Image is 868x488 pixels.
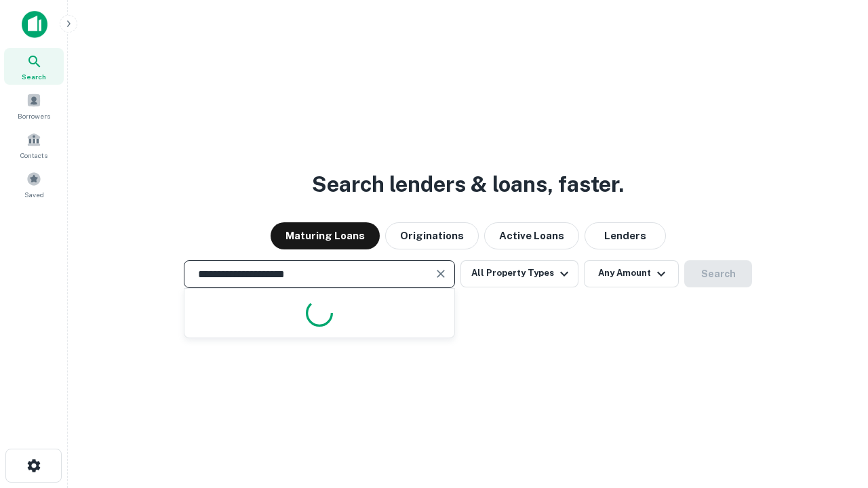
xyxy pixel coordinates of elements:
[312,168,624,201] h3: Search lenders & loans, faster.
[22,11,47,38] img: capitalize-icon.png
[584,260,679,287] button: Any Amount
[460,260,578,287] button: All Property Types
[585,222,666,249] button: Lenders
[24,189,44,200] span: Saved
[271,222,380,249] button: Maturing Loans
[385,222,479,249] button: Originations
[4,166,64,203] a: Saved
[800,380,868,445] iframe: Chat Widget
[484,222,579,249] button: Active Loans
[4,48,64,85] a: Search
[4,87,64,124] a: Borrowers
[431,264,450,283] button: Clear
[18,110,50,121] span: Borrowers
[20,150,47,161] span: Contacts
[22,71,46,82] span: Search
[4,127,64,163] a: Contacts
